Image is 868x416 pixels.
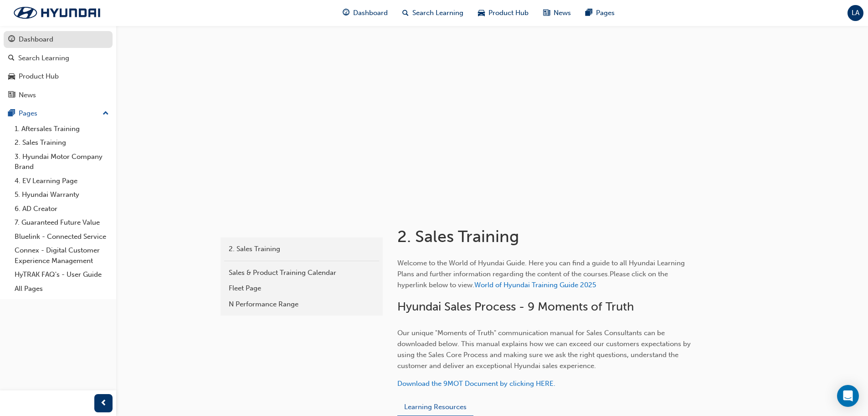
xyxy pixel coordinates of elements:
h1: 2. Sales Training [397,226,696,247]
a: pages-iconPages [578,4,622,22]
span: Product Hub [488,8,529,18]
a: news-iconNews [536,4,578,22]
a: Fleet Page [224,280,379,296]
span: Hyundai Sales Process - 9 Moments of Truth [397,300,634,314]
span: news-icon [8,91,15,100]
div: N Performance Range [229,299,375,310]
a: HyTRAK FAQ's - User Guide [11,268,113,282]
a: guage-iconDashboard [335,4,395,22]
img: Trak [5,3,109,22]
div: Pages [19,108,37,119]
span: search-icon [402,7,409,19]
span: guage-icon [343,7,349,19]
span: Welcome to the World of Hyundai Guide. Here you can find a guide to all Hyundai Learning Plans an... [397,259,687,289]
a: N Performance Range [224,296,379,312]
div: News [19,90,36,100]
span: LA [852,8,859,18]
a: Bluelink - Connected Service [11,230,113,244]
div: Dashboard [19,34,53,45]
a: car-iconProduct Hub [471,4,536,22]
a: Sales & Product Training Calendar [224,265,379,281]
span: Our unique "Moments of Truth" communication manual for Sales Consultants can be downloaded below.... [397,329,693,370]
div: Open Intercom Messenger [837,385,859,407]
div: Fleet Page [229,283,375,294]
div: Product Hub [19,71,59,82]
span: car-icon [478,7,485,19]
button: LA [847,5,863,21]
span: car-icon [8,73,15,81]
a: 2. Sales Training [224,241,379,257]
span: search-icon [8,54,15,63]
a: World of Hyundai Training Guide 2025 [474,281,596,289]
a: search-iconSearch Learning [395,4,471,22]
a: 7. Guaranteed Future Value [11,216,113,230]
span: Pages [596,8,615,18]
a: 4. EV Learning Page [11,174,113,188]
a: News [4,87,113,104]
span: News [554,8,571,18]
div: Search Learning [18,53,69,63]
div: 2. Sales Training [229,244,375,254]
div: Sales & Product Training Calendar [229,268,375,278]
a: All Pages [11,282,113,296]
button: Pages [4,105,113,122]
span: news-icon [543,7,550,19]
a: Connex - Digital Customer Experience Management [11,243,113,268]
a: Download the 9MOT Document by clicking HERE. [397,379,555,388]
span: up-icon [103,108,109,120]
a: 1. Aftersales Training [11,122,113,136]
a: Search Learning [4,50,113,67]
button: DashboardSearch LearningProduct HubNews [4,29,113,105]
a: Product Hub [4,68,113,85]
a: 5. Hyundai Warranty [11,188,113,202]
a: Dashboard [4,31,113,48]
a: 2. Sales Training [11,136,113,150]
span: Dashboard [353,8,388,18]
a: 3. Hyundai Motor Company Brand [11,150,113,174]
span: pages-icon [8,110,15,118]
a: 6. AD Creator [11,202,113,216]
span: pages-icon [586,7,592,19]
span: Search Learning [412,8,463,18]
span: guage-icon [8,36,15,44]
span: prev-icon [100,398,107,409]
button: Learning Resources [397,398,473,416]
